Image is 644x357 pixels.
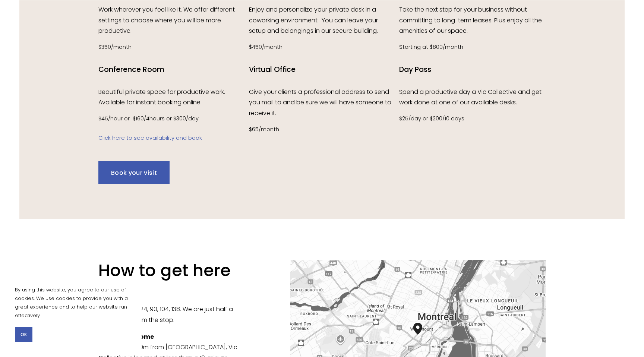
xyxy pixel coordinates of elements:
p: $65/month [249,125,395,135]
p: Enjoy and personalize your private desk in a coworking environment. You can leave your setup and ... [249,4,395,37]
p: Spend a productive day a Vic Collective and get work done at one of our available desks. [399,87,546,108]
section: Cookie banner [7,278,142,350]
p: Beautiful private space for productive work. Available for instant booking online. [98,87,245,108]
h4: Conference Room [98,65,245,75]
h4: Virtual Office [249,65,395,75]
p: Take bus lines 24, 90, 104, 138. We are just half a block away from the stop. [98,293,239,325]
h4: Day Pass [399,65,546,75]
button: OK [15,327,32,342]
a: Book your visit [98,161,170,184]
p: $350/month [98,42,245,52]
h2: How to get here [98,260,239,281]
p: Take the next step for your business without committing to long-term leases. Plus enjoy all the a... [399,4,546,37]
span: OK [20,331,27,338]
div: Vic Collective 376 Victoria Ave Westmount, Canada [413,323,431,347]
p: By using this website, you agree to our use of cookies. We use cookies to provide you with a grea... [15,285,134,320]
p: Work wherever you feel like it. We offer different settings to choose where you will be more prod... [98,4,245,37]
p: $45/hour or $160/4hours or $300/day [98,114,245,143]
p: $25/day or $200/10 days [399,114,546,124]
p: Give your clients a professional address to send you mail to and be sure we will have someone to ... [249,87,395,119]
a: Click here to see availability and book [98,134,202,142]
p: $450/month [249,42,395,52]
p: Starting at $800/month [399,42,546,52]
